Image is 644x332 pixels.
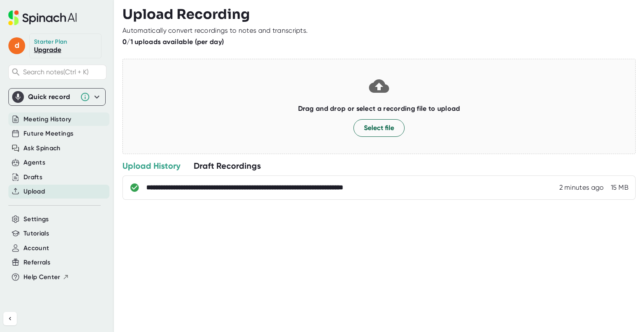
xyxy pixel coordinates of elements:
div: 2 minutes ago [559,183,604,192]
button: Select file [353,119,405,137]
h3: Upload Recording [122,6,636,22]
button: Help Center [23,272,69,282]
button: Meeting History [23,115,71,124]
a: Upgrade [34,46,61,54]
div: Starter Plan [34,38,68,46]
button: Account [23,243,49,253]
div: 15 MB [611,183,629,192]
b: Drag and drop or select a recording file to upload [298,105,460,112]
div: Quick record [12,89,102,105]
div: Automatically convert recordings to notes and transcripts. [122,26,308,35]
div: Upload History [122,160,180,171]
span: Select file [364,123,394,133]
div: Quick record [28,93,76,101]
button: Future Meetings [23,129,73,139]
div: Draft Recordings [194,160,261,171]
button: Drafts [23,173,42,182]
span: Help Center [23,272,60,282]
button: Upload [23,187,45,196]
button: Tutorials [23,229,49,238]
span: d [8,37,25,54]
button: Collapse sidebar [3,312,17,325]
button: Settings [23,214,49,224]
button: Ask Spinach [23,144,61,153]
button: Agents [23,158,45,167]
button: Referrals [23,258,50,267]
b: 0/1 uploads available (per day) [122,38,224,46]
span: Search notes (Ctrl + K) [23,68,104,76]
